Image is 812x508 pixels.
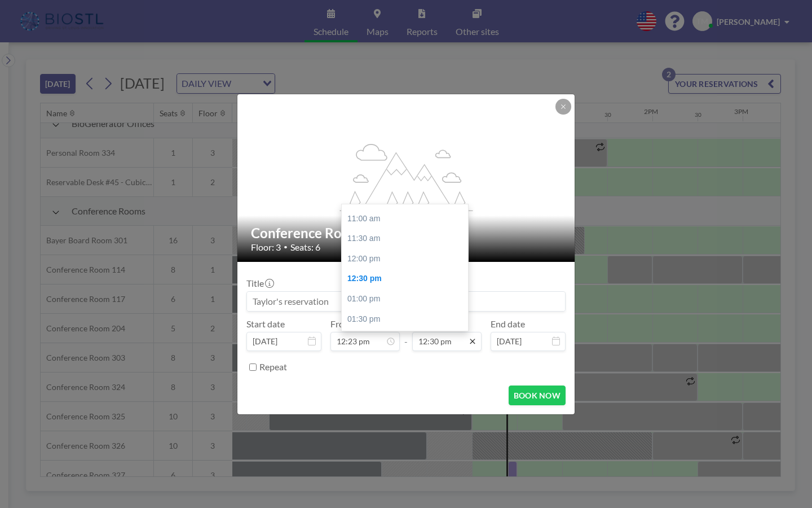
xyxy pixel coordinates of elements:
[259,361,287,373] label: Repeat
[342,229,468,249] div: 11:30 am
[342,329,468,349] div: 02:00 pm
[342,289,468,309] div: 01:00 pm
[330,318,351,330] label: From
[247,292,565,311] input: Taylor's reservation
[251,242,281,253] span: Floor: 3
[284,243,288,251] span: •
[342,209,468,229] div: 11:00 am
[342,309,468,330] div: 01:30 pm
[342,269,468,289] div: 12:30 pm
[509,386,566,405] button: BOOK NOW
[290,242,320,253] span: Seats: 6
[404,322,408,347] span: -
[491,318,525,330] label: End date
[340,143,473,211] g: flex-grow: 1.2;
[342,249,468,269] div: 12:00 pm
[246,318,285,330] label: Start date
[246,278,273,289] label: Title
[251,225,562,242] h2: Conference Room 327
